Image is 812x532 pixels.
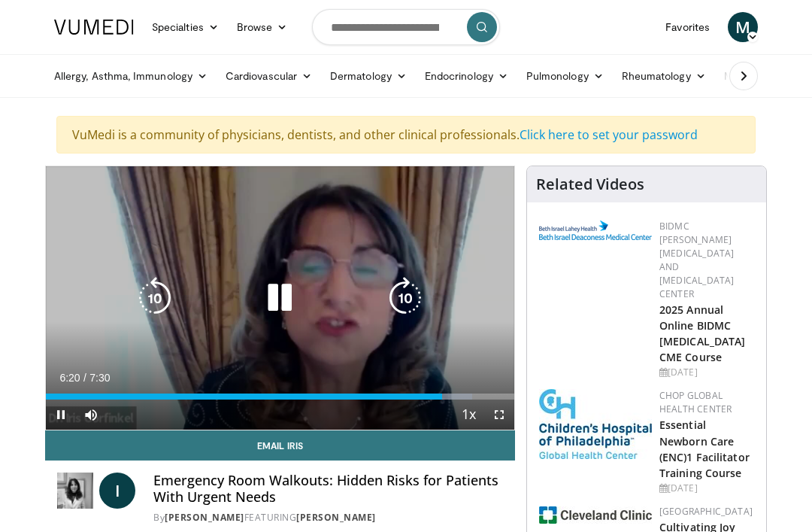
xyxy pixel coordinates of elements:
a: CHOP Global Health Center [659,389,732,415]
a: [GEOGRAPHIC_DATA] [659,505,753,518]
a: Browse [228,12,297,42]
a: Allergy, Asthma, Immunology [45,61,217,91]
a: I [99,473,135,509]
button: Pause [46,400,76,430]
a: Dermatology [321,61,416,91]
a: Favorites [656,12,719,42]
a: Specialties [143,12,228,42]
h4: Emergency Room Walkouts: Hidden Risks for Patients With Urgent Needs [153,473,503,505]
a: Cardiovascular [217,61,321,91]
div: [DATE] [659,482,754,495]
button: Fullscreen [484,400,514,430]
div: VuMedi is a community of physicians, dentists, and other clinical professionals. [56,116,756,154]
a: BIDMC [PERSON_NAME][MEDICAL_DATA] and [MEDICAL_DATA] Center [659,220,734,300]
img: 1ef99228-8384-4f7a-af87-49a18d542794.png.150x105_q85_autocrop_double_scale_upscale_version-0.2.jpg [539,506,652,524]
span: / [83,372,86,384]
a: [PERSON_NAME] [165,511,244,524]
a: Endocrinology [416,61,517,91]
input: Search topics, interventions [312,9,500,45]
a: Email Iris [45,430,515,461]
a: Rheumatology [613,61,715,91]
img: 8fbf8b72-0f77-40e1-90f4-9648163fd298.jpg.150x105_q85_autocrop_double_scale_upscale_version-0.2.jpg [539,389,652,459]
a: 2025 Annual Online BIDMC [MEDICAL_DATA] CME Course [659,302,745,364]
a: Click here to set your password [520,126,698,143]
button: Mute [76,400,106,430]
a: [PERSON_NAME] [296,511,376,524]
video-js: Video Player [46,166,514,430]
h4: Related Videos [536,175,644,193]
span: 6:20 [59,372,80,384]
img: c96b19ec-a48b-46a9-9095-935f19585444.png.150x105_q85_autocrop_double_scale_upscale_version-0.2.png [539,220,652,240]
div: By FEATURING [153,511,503,524]
img: Dr. Iris Gorfinkel [57,473,93,509]
a: Pulmonology [517,61,613,91]
div: [DATE] [659,366,754,379]
img: VuMedi Logo [54,20,134,35]
a: Essential Newborn Care (ENC)1 Facilitator Training Course [659,418,750,479]
button: Playback Rate [454,400,484,430]
div: Progress Bar [46,394,514,400]
a: M [728,12,758,42]
span: 7:30 [89,372,110,384]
